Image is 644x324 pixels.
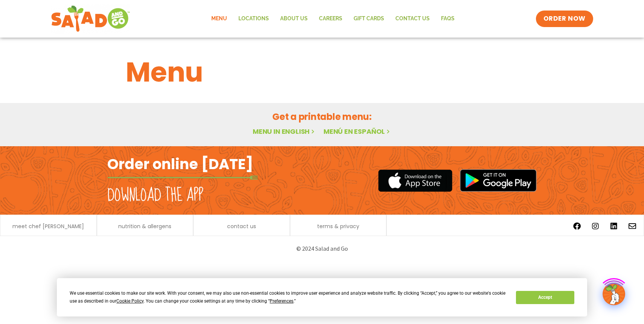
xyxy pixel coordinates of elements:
img: fork [107,176,258,180]
a: About Us [275,10,313,27]
h2: Get a printable menu: [126,110,518,123]
img: new-SAG-logo-768×292 [51,4,130,34]
a: contact us [227,224,256,229]
nav: Menu [206,10,460,27]
img: google_play [460,169,537,192]
a: Careers [313,10,348,27]
a: Locations [233,10,275,27]
img: appstore [378,168,452,193]
button: Accept [516,291,574,304]
a: Menu in English [253,127,316,136]
span: ORDER NOW [543,14,586,23]
a: Menú en español [324,127,391,136]
a: GIFT CARDS [348,10,390,27]
h2: Order online [DATE] [107,155,253,173]
a: FAQs [435,10,460,27]
h2: Download the app [107,185,203,206]
a: nutrition & allergens [118,224,171,229]
a: Contact Us [390,10,435,27]
a: Menu [206,10,233,27]
div: Cookie Consent Prompt [57,278,587,316]
p: © 2024 Salad and Go [111,244,533,254]
h1: Menu [126,52,518,92]
a: terms & privacy [317,224,359,229]
span: Preferences [270,298,293,304]
a: ORDER NOW [536,11,593,27]
a: meet chef [PERSON_NAME] [12,224,84,229]
span: Cookie Policy [116,298,143,304]
div: We use essential cookies to make our site work. With your consent, we may also use non-essential ... [70,289,507,305]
